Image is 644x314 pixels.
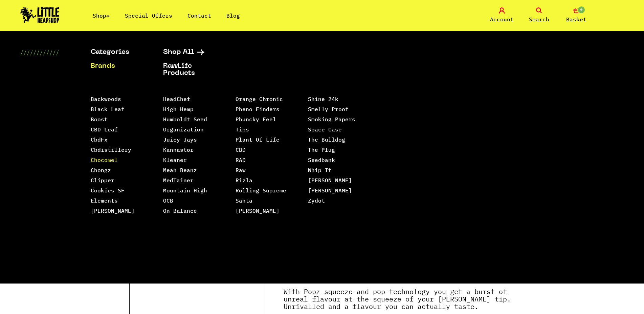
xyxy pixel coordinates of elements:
[91,116,108,123] a: Boost
[20,7,60,23] img: Little Head Shop Logo
[529,15,549,23] span: Search
[91,136,108,143] a: CbdFx
[91,156,118,163] a: Chocomel
[91,96,121,102] a: Backwoods
[163,167,197,173] a: Mean Beanz
[566,15,586,23] span: Basket
[522,7,556,23] a: Search
[125,12,172,19] a: Special Offers
[91,49,146,56] a: Categories
[559,7,593,23] a: 0 Basket
[91,187,125,194] a: Cookies SF
[163,116,207,133] a: Humboldt Seed Organization
[308,167,332,173] a: Whip It
[490,15,514,23] span: Account
[308,146,335,163] a: The Plug Seedbank
[163,187,207,194] a: Mountain High
[236,106,280,112] a: Pheno Finders
[91,167,111,173] a: Chongz
[236,177,252,184] a: Rizla
[91,106,125,112] a: Black Leaf
[308,116,355,123] a: Smoking Papers
[91,177,114,184] a: Clipper
[91,126,118,133] a: CBD Leaf
[308,136,345,143] a: The Bulldog
[187,12,211,19] a: Contact
[308,106,349,112] a: Smelly Proof
[236,96,283,102] a: Orange Chronic
[308,126,342,133] a: Space Case
[163,136,197,143] a: Juicy Jays
[163,96,190,102] a: HeadChef
[236,197,280,214] a: Santa [PERSON_NAME]
[236,136,280,153] a: Plant Of Life CBD
[163,106,194,112] a: High Hemp
[236,187,286,194] a: Rolling Supreme
[163,207,197,214] a: On Balance
[308,96,338,102] a: Shine 24k
[236,167,246,173] a: Raw
[236,156,246,163] a: RAD
[163,177,194,184] a: MedTainer
[163,156,187,163] a: Kleaner
[163,197,173,204] a: OCB
[226,12,240,19] a: Blog
[163,146,194,153] a: Kannastor
[91,63,146,70] a: Brands
[163,63,219,77] a: RawLife Products
[91,207,135,214] a: [PERSON_NAME]
[91,146,131,153] a: Cbdistillery
[91,197,118,204] a: Elements
[93,12,110,19] a: Shop
[577,6,585,14] span: 0
[308,197,325,204] a: Zydot
[308,177,352,194] a: [PERSON_NAME] [PERSON_NAME]
[236,116,276,133] a: Phuncky Feel Tips
[163,49,219,56] a: Shop All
